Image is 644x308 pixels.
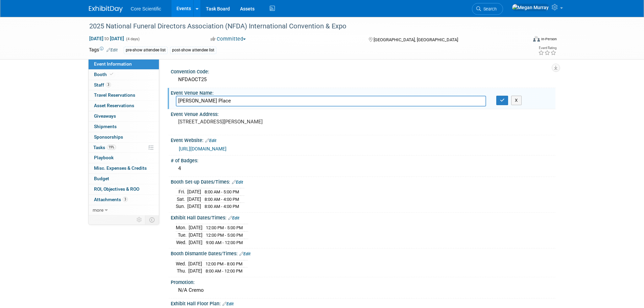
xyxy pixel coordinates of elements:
[176,74,550,85] div: NFDAOCT25
[89,184,159,194] a: ROI, Objectives & ROO
[93,207,103,213] span: more
[472,3,503,15] a: Search
[89,59,159,69] a: Event Information
[206,268,242,274] span: 8:00 AM - 12:00 PM
[89,80,159,90] a: Staff3
[189,232,202,239] td: [DATE]
[94,155,114,160] span: Playbook
[94,103,134,108] span: Asset Reservations
[171,109,555,118] div: Event Venue Address:
[176,195,187,203] td: Sat.
[176,232,189,239] td: Tue.
[205,189,239,194] span: 8:00 AM - 5:00 PM
[89,90,159,100] a: Travel Reservations
[123,197,128,202] span: 3
[94,72,115,77] span: Booth
[239,252,251,256] a: Edit
[89,143,159,153] a: Tasks19%
[541,37,557,42] div: In-Person
[205,138,216,143] a: Edit
[511,96,522,105] button: X
[89,101,159,111] a: Asset Reservations
[374,37,458,42] span: [GEOGRAPHIC_DATA], [GEOGRAPHIC_DATA]
[533,36,540,42] img: Format-Inperson.png
[107,145,116,150] span: 19%
[89,195,159,205] a: Attachments3
[94,82,111,88] span: Staff
[94,92,135,98] span: Travel Reservations
[176,163,550,174] div: 4
[89,122,159,132] a: Shipments
[538,46,556,50] div: Event Rating
[187,188,201,196] td: [DATE]
[93,145,116,150] span: Tasks
[89,70,159,80] a: Booth
[176,188,187,196] td: Fri.
[205,204,239,209] span: 8:00 AM - 4:00 PM
[176,267,188,275] td: Thu.
[176,285,550,295] div: N/A Cremo
[94,176,109,181] span: Budget
[187,195,201,203] td: [DATE]
[481,6,497,11] span: Search
[94,134,123,140] span: Sponsorships
[89,205,159,215] a: more
[94,124,117,129] span: Shipments
[87,20,517,32] div: 2025 National Funeral Directors Association (NFDA) International Convention & Expo
[487,35,557,45] div: Event Format
[89,174,159,184] a: Budget
[145,215,159,224] td: Toggle Event Tabs
[232,180,243,185] a: Edit
[176,224,189,232] td: Mon.
[170,47,216,54] div: post-show attendee list
[171,67,555,75] div: Convention Code:
[208,35,248,43] button: Committed
[94,165,147,171] span: Misc. Expenses & Credits
[178,119,324,125] pre: [STREET_ADDRESS][PERSON_NAME]
[89,46,118,54] td: Tags
[187,203,201,210] td: [DATE]
[188,260,202,267] td: [DATE]
[189,224,202,232] td: [DATE]
[176,239,189,246] td: Wed.
[171,156,555,164] div: # of Badges:
[171,248,555,257] div: Booth Dismantle Dates/Times:
[222,302,234,306] a: Edit
[171,277,555,286] div: Promotion:
[131,6,161,11] span: Core Scientific
[94,113,116,119] span: Giveaways
[179,146,226,151] a: [URL][DOMAIN_NAME]
[124,47,168,54] div: pre-show attendee list
[89,111,159,121] a: Giveaways
[106,82,111,87] span: 3
[206,225,243,230] span: 12:00 PM - 5:00 PM
[206,233,243,238] span: 12:00 PM - 5:00 PM
[89,6,123,13] img: ExhibitDay
[103,36,110,41] span: to
[171,213,555,221] div: Exhibit Hall Dates/Times:
[171,177,555,186] div: Booth Set-up Dates/Times:
[89,132,159,142] a: Sponsorships
[89,163,159,173] a: Misc. Expenses & Credits
[228,216,239,220] a: Edit
[89,35,124,42] span: [DATE] [DATE]
[189,239,202,246] td: [DATE]
[94,197,128,202] span: Attachments
[188,267,202,275] td: [DATE]
[206,240,243,245] span: 9:00 AM - 12:00 PM
[89,153,159,163] a: Playbook
[206,261,242,266] span: 12:00 PM - 8:00 PM
[176,260,188,267] td: Wed.
[205,197,239,202] span: 8:00 AM - 4:00 PM
[171,299,555,307] div: Exhibit Hall Floor Plan:
[125,37,140,41] span: (4 days)
[94,186,139,192] span: ROI, Objectives & ROO
[171,135,555,144] div: Event Website:
[176,203,187,210] td: Sun.
[134,215,145,224] td: Personalize Event Tab Strip
[171,88,555,96] div: Event Venue Name:
[94,61,132,67] span: Event Information
[110,72,113,76] i: Booth reservation complete
[512,4,549,11] img: Megan Murray
[106,48,118,52] a: Edit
